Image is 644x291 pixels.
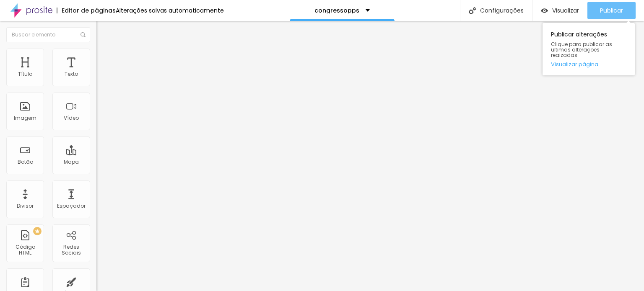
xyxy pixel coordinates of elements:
[65,71,78,77] div: Texto
[96,21,644,291] iframe: Editor
[14,115,36,121] div: Imagem
[116,8,224,13] div: Alterações salvas automaticamente
[6,27,90,42] input: Buscar elemento
[18,71,32,77] div: Título
[543,23,635,75] div: Publicar alterações
[469,7,476,14] img: Icone
[551,41,626,58] span: Clique para publicar as ultimas alterações reaizadas
[17,203,34,209] div: Divisor
[587,2,636,19] button: Publicar
[541,7,548,14] img: view-1.svg
[55,244,88,256] div: Redes Sociais
[314,8,359,13] p: congressopps
[64,115,79,121] div: Vídeo
[551,62,626,67] a: Visualizar página
[80,32,86,37] img: Icone
[57,8,116,13] div: Editor de páginas
[57,203,86,209] div: Espaçador
[64,159,79,165] div: Mapa
[532,2,587,19] button: Visualizar
[8,244,42,256] div: Código HTML
[552,7,579,14] span: Visualizar
[600,7,623,14] span: Publicar
[18,159,33,165] div: Botão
